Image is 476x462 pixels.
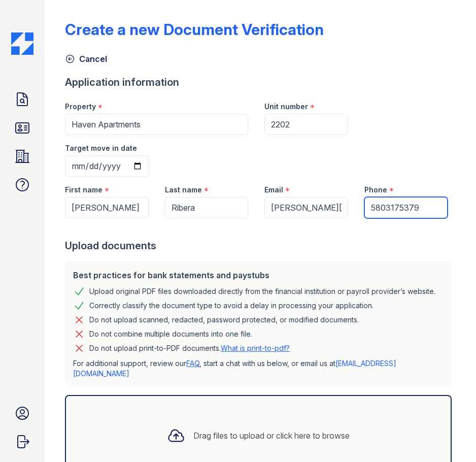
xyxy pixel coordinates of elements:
p: Do not upload print-to-PDF documents. [89,343,290,353]
div: Best practices for bank statements and paystubs [73,269,444,281]
label: Target move in date [65,143,137,153]
label: First name [65,185,103,195]
div: Upload original PDF files downloaded directly from the financial institution or payroll provider’... [89,285,435,298]
a: FAQ [186,359,199,368]
div: Correctly classify the document type to avoid a delay in processing your application. [89,300,373,312]
div: Drag files to upload or click here to browse [193,430,350,442]
div: Do not combine multiple documents into one file. [89,328,252,340]
label: Email [264,185,283,195]
p: For additional support, review our , start a chat with us below, or email us at [73,358,444,379]
a: What is print-to-pdf? [221,344,290,352]
img: CE_Icon_Blue-c292c112584629df590d857e76928e9f676e5b41ef8f769ba2f05ee15b207248.png [11,32,33,55]
label: Unit number [264,102,308,112]
label: Last name [165,185,202,195]
div: Upload documents [65,239,456,253]
label: Property [65,102,96,112]
div: Application information [65,75,456,89]
label: Phone [364,185,387,195]
div: Create a new Document Verification [65,20,324,39]
a: Cancel [65,53,107,65]
div: Do not upload scanned, redacted, password protected, or modified documents. [89,314,359,326]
